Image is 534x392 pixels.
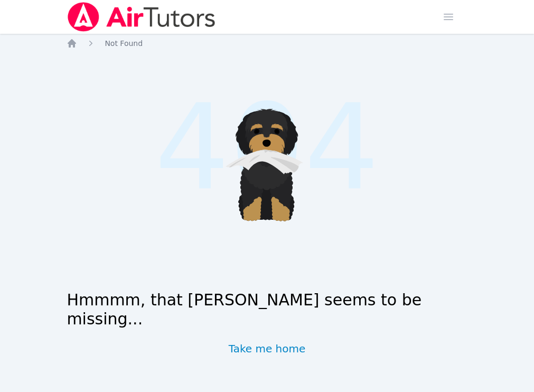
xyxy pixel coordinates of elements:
img: Air Tutors [67,2,216,32]
h1: Hmmmm, that [PERSON_NAME] seems to be missing... [67,291,467,329]
a: Not Found [105,38,143,49]
nav: Breadcrumb [67,38,467,49]
span: Not Found [105,39,143,48]
a: Take me home [229,341,306,356]
span: 404 [155,59,379,236]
